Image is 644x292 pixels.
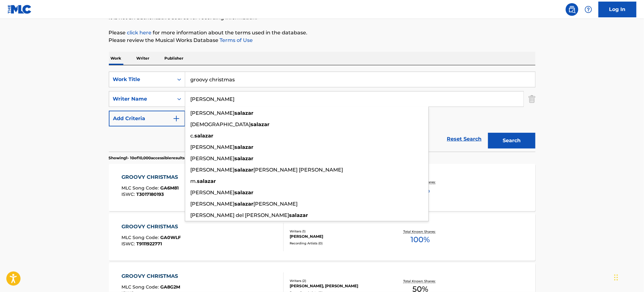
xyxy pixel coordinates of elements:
p: Please for more information about the terms used in the database. [109,29,535,37]
strong: salazar [195,133,214,139]
div: GROOVY CHRISTMAS [121,223,181,231]
p: Work [109,52,123,65]
span: [PERSON_NAME] [191,155,235,161]
strong: salazar [197,178,216,184]
img: search [568,6,576,13]
span: GA8G2M [160,284,180,290]
span: MLC Song Code : [121,185,160,191]
strong: salazar [235,167,254,173]
a: GROOVY CHRISTMASMLC Song Code:GA6M81ISWC:T3017180193Writers (2)[PERSON_NAME], [PERSON_NAME]Record... [109,164,535,211]
strong: salazar [235,190,254,196]
div: Work Title [113,76,170,83]
span: GA6M81 [160,185,179,191]
div: Drag [614,268,618,287]
a: Log In [599,2,636,17]
span: [PERSON_NAME] [191,144,235,150]
span: 100 % [411,234,430,245]
span: T3017180193 [136,191,164,197]
span: MLC Song Code : [121,284,160,290]
span: [PERSON_NAME] [191,167,235,173]
a: Reset Search [444,132,485,146]
strong: salazar [235,201,254,207]
p: Showing 1 - 10 of 10,000 accessible results (Total 89,473 ) [109,155,210,161]
span: ISWC : [121,191,136,197]
span: [PERSON_NAME] [191,201,235,207]
span: [PERSON_NAME] del [PERSON_NAME] [191,212,289,218]
strong: salazar [251,121,270,127]
span: MLC Song Code : [121,235,160,240]
a: GROOVY CHRISTMASMLC Song Code:GA0WLFISWC:T9111922771Writers (1)[PERSON_NAME]Recording Artists (0)... [109,213,535,261]
span: c. [191,133,195,139]
div: Help [582,3,595,16]
p: Total Known Shares: [404,279,437,283]
span: [PERSON_NAME] [PERSON_NAME] [254,167,343,173]
span: [PERSON_NAME] [191,110,235,116]
div: GROOVY CHRISTMAS [121,272,181,280]
p: Publisher [163,52,186,65]
span: GA0WLF [160,235,181,240]
div: [PERSON_NAME] [290,234,385,239]
iframe: Chat Widget [612,262,644,292]
span: m. [191,178,197,184]
strong: salazar [235,110,254,116]
div: Writer Name [113,95,170,103]
p: Please review the Musical Works Database [109,37,535,44]
img: 9d2ae6d4665cec9f34b9.svg [173,115,180,122]
button: Add Criteria [109,111,185,126]
div: [PERSON_NAME], [PERSON_NAME] [290,283,385,289]
a: Terms of Use [219,37,253,43]
div: Writers ( 1 ) [290,229,385,234]
span: [PERSON_NAME] [191,190,235,196]
p: Writer [135,52,151,65]
span: [DEMOGRAPHIC_DATA] [191,121,251,127]
div: Writers ( 2 ) [290,278,385,283]
strong: salazar [289,212,308,218]
div: Recording Artists ( 0 ) [290,241,385,246]
strong: salazar [235,144,254,150]
div: GROOVY CHRISTMAS [121,173,181,181]
span: T9111922771 [136,241,162,247]
button: Search [488,133,535,149]
img: help [585,6,592,13]
strong: salazar [235,155,254,161]
p: Total Known Shares: [404,229,437,234]
img: Delete Criterion [529,91,535,107]
a: click here [127,30,152,36]
a: Public Search [566,3,578,16]
span: ISWC : [121,241,136,247]
img: MLC Logo [8,5,32,14]
span: [PERSON_NAME] [254,201,298,207]
form: Search Form [109,72,535,152]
